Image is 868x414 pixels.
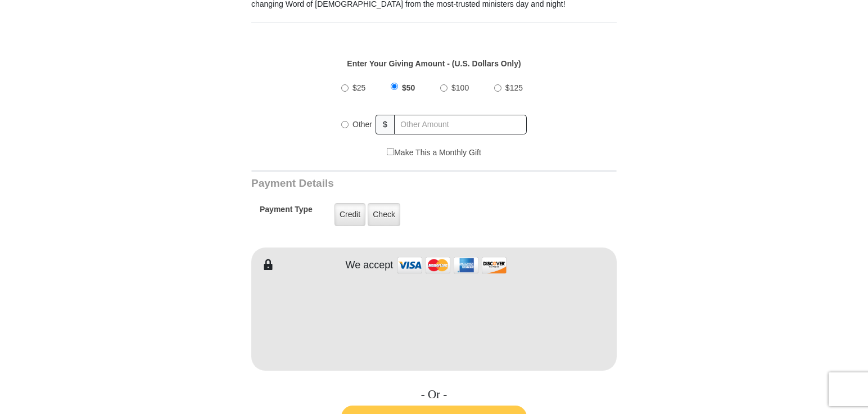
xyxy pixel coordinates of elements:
[352,120,372,129] span: Other
[334,203,365,226] label: Credit
[394,115,527,134] input: Other Amount
[347,59,521,68] strong: Enter Your Giving Amount - (U.S. Dollars Only)
[251,177,538,190] h3: Payment Details
[352,83,365,92] span: $25
[260,205,313,220] h5: Payment Type
[251,388,617,402] h4: - Or -
[387,147,481,159] label: Make This a Monthly Gift
[368,203,400,226] label: Check
[387,148,394,155] input: Make This a Monthly Gift
[376,115,395,134] span: $
[402,83,415,92] span: $50
[346,259,394,272] h4: We accept
[505,83,523,92] span: $125
[451,83,469,92] span: $100
[396,253,508,277] img: credit cards accepted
